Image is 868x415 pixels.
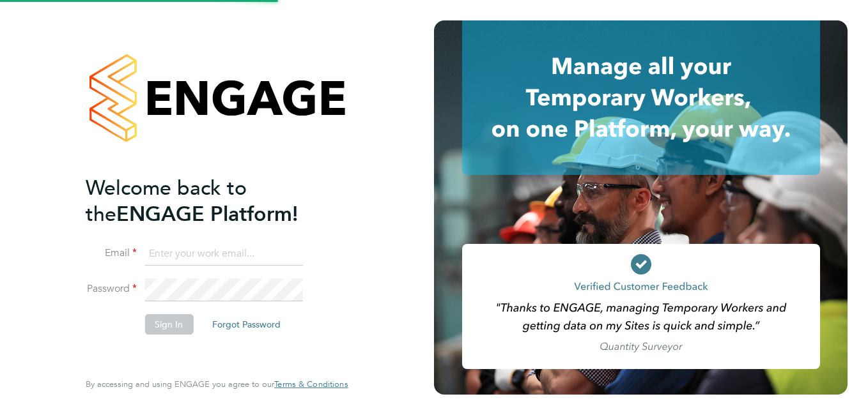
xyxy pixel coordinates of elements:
span: By accessing and using ENGAGE you agree to our [86,379,348,389]
a: Terms & Conditions [274,379,348,389]
label: Password [86,282,137,296]
button: Sign In [144,314,193,335]
span: Welcome back to the [86,176,247,227]
button: Forgot Password [202,314,291,335]
span: Terms & Conditions [274,379,348,389]
input: Enter your work email... [144,243,302,266]
h2: ENGAGE Platform! [86,175,335,227]
label: Email [86,246,137,260]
